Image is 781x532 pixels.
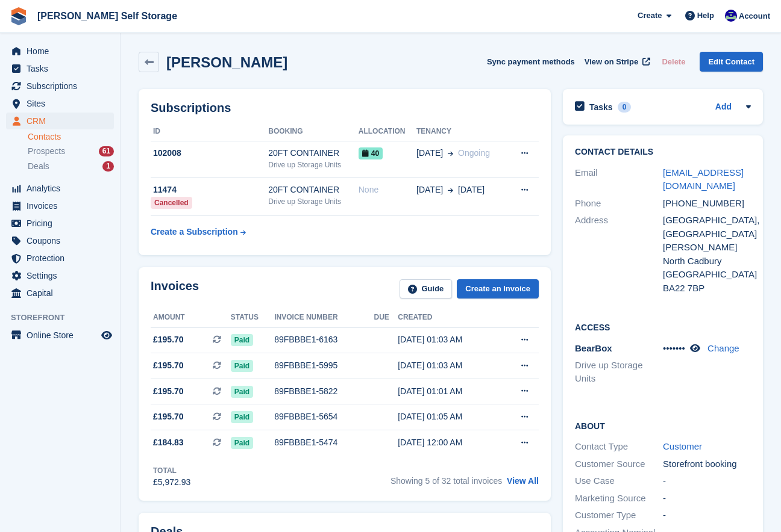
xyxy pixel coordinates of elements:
[274,385,374,398] div: 89FBBBE1-5822
[575,343,612,353] span: BearBox
[575,359,663,386] li: Drive up Storage Units
[458,184,485,196] span: [DATE]
[27,60,99,77] span: Tasks
[663,255,751,268] div: North Cadbury
[10,7,28,25] img: stora-icon-8386f47178a22dfd0bd8f6a31ec36ba5ce8667c1dd55bd0f319d3a0aa187defe.svg
[575,147,751,157] h2: Contact Details
[663,509,751,522] div: -
[151,279,199,299] h2: Invoices
[575,321,751,333] h2: Access
[153,465,190,476] div: Total
[274,436,374,449] div: 89FBBBE1-5474
[6,78,114,94] a: menu
[153,333,184,346] span: £195.70
[153,410,184,423] span: £195.70
[6,250,114,267] a: menu
[6,197,114,214] a: menu
[28,146,65,157] span: Prospects
[663,343,685,353] span: •••••••
[589,102,613,113] h2: Tasks
[416,122,507,141] th: Tenancy
[231,411,253,423] span: Paid
[151,221,246,243] a: Create a Subscription
[398,359,499,372] div: [DATE] 01:03 AM
[99,328,114,342] a: Preview store
[458,148,490,158] span: Ongoing
[398,333,499,346] div: [DATE] 01:03 AM
[6,267,114,284] a: menu
[274,410,374,423] div: 89FBBBE1-5654
[575,492,663,506] div: Marketing Source
[398,385,499,398] div: [DATE] 01:01 AM
[575,457,663,471] div: Customer Source
[153,476,190,489] div: £5,972.93
[663,441,702,451] a: Customer
[575,214,663,295] div: Address
[585,56,638,68] span: View on Stripe
[398,410,499,423] div: [DATE] 01:05 AM
[27,267,99,284] span: Settings
[231,308,275,327] th: Status
[739,10,770,22] span: Account
[151,197,192,209] div: Cancelled
[663,492,751,506] div: -
[151,122,268,141] th: ID
[153,385,184,398] span: £195.70
[416,147,443,159] span: [DATE]
[274,333,374,346] div: 89FBBBE1-6163
[359,122,416,141] th: Allocation
[416,184,443,196] span: [DATE]
[715,101,732,114] a: Add
[99,146,114,156] div: 61
[151,147,268,159] div: 102008
[231,360,253,372] span: Paid
[707,343,739,353] a: Change
[663,282,751,295] div: BA22 7BP
[27,95,99,112] span: Sites
[575,474,663,488] div: Use Case
[400,279,453,299] a: Guide
[575,419,751,431] h2: About
[27,285,99,302] span: Capital
[27,215,99,232] span: Pricing
[27,113,99,129] span: CRM
[151,226,238,238] div: Create a Subscription
[6,180,114,197] a: menu
[575,509,663,522] div: Customer Type
[27,232,99,249] span: Coupons
[457,279,539,299] a: Create an Invoice
[390,476,502,486] span: Showing 5 of 32 total invoices
[268,196,358,207] div: Drive up Storage Units
[274,308,374,327] th: Invoice number
[153,359,184,372] span: £195.70
[27,43,99,60] span: Home
[359,147,383,159] span: 40
[697,10,714,22] span: Help
[575,197,663,211] div: Phone
[663,167,744,191] a: [EMAIL_ADDRESS][DOMAIN_NAME]
[166,54,287,70] h2: [PERSON_NAME]
[102,161,114,172] div: 1
[6,43,114,60] a: menu
[151,101,539,115] h2: Subscriptions
[11,312,120,324] span: Storefront
[6,60,114,77] a: menu
[6,113,114,129] a: menu
[580,52,653,72] a: View on Stripe
[663,474,751,488] div: -
[28,160,114,173] a: Deals 1
[6,95,114,112] a: menu
[374,308,398,327] th: Due
[27,180,99,197] span: Analytics
[268,159,358,170] div: Drive up Storage Units
[663,268,751,282] div: [GEOGRAPHIC_DATA]
[231,437,253,449] span: Paid
[28,131,114,143] a: Contacts
[268,147,358,159] div: 20FT CONTAINER
[6,327,114,344] a: menu
[231,334,253,346] span: Paid
[663,214,751,255] div: [GEOGRAPHIC_DATA], [GEOGRAPHIC_DATA][PERSON_NAME]
[151,308,231,327] th: Amount
[6,285,114,302] a: menu
[231,386,253,398] span: Paid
